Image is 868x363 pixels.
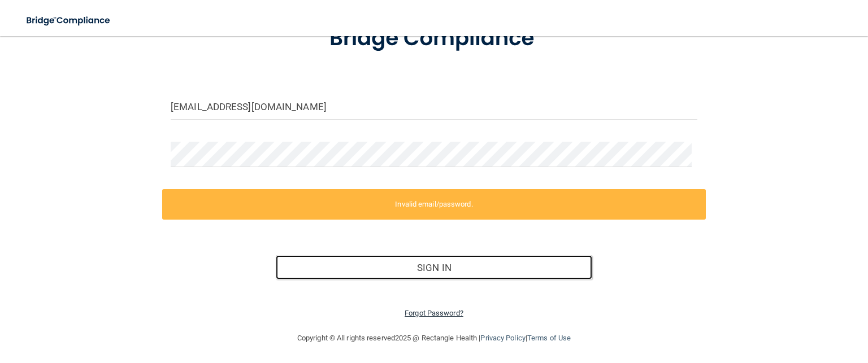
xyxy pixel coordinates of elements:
[811,285,854,328] iframe: Drift Widget Chat Controller
[162,189,706,220] label: Invalid email/password.
[17,9,121,32] img: bridge_compliance_login_screen.278c3ca4.svg
[307,10,562,67] img: bridge_compliance_login_screen.278c3ca4.svg
[276,255,592,280] button: Sign In
[228,320,640,356] div: Copyright © All rights reserved 2025 @ Rectangle Health | |
[527,334,571,342] a: Terms of Use
[171,94,697,120] input: Email
[480,334,525,342] a: Privacy Policy
[405,309,463,317] a: Forgot Password?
